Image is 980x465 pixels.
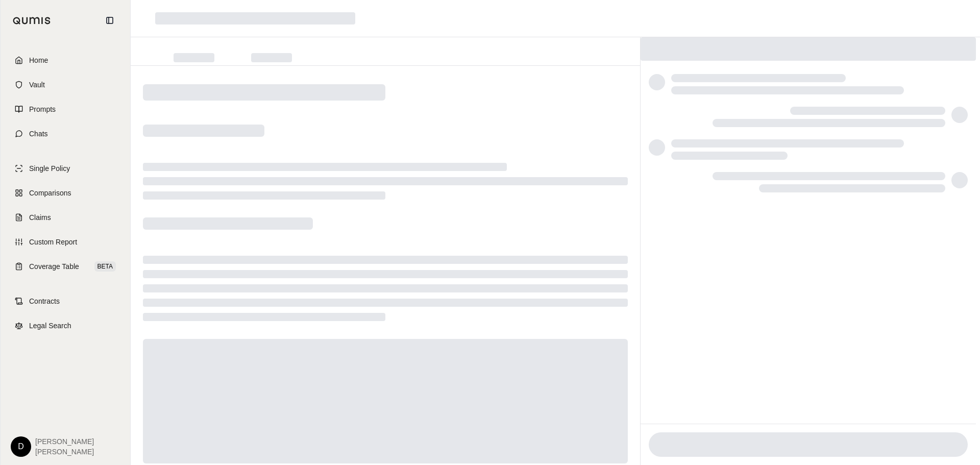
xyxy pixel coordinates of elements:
[7,98,124,120] a: Prompts
[29,104,56,114] span: Prompts
[29,80,45,90] span: Vault
[7,314,124,337] a: Legal Search
[11,436,31,457] div: D
[94,261,116,272] span: BETA
[102,12,118,29] button: Collapse sidebar
[29,163,70,174] span: Single Policy
[7,182,124,204] a: Comparisons
[7,231,124,253] a: Custom Report
[29,261,79,272] span: Coverage Table
[13,17,51,25] img: Qumis Logo
[29,188,71,198] span: Comparisons
[29,55,48,65] span: Home
[29,212,51,223] span: Claims
[7,157,124,180] a: Single Policy
[7,123,124,145] a: Chats
[29,129,48,139] span: Chats
[29,321,71,331] span: Legal Search
[7,255,124,278] a: Coverage TableBETA
[7,290,124,312] a: Contracts
[7,206,124,229] a: Claims
[35,447,94,457] span: [PERSON_NAME]
[7,49,124,71] a: Home
[35,436,94,447] span: [PERSON_NAME]
[7,74,124,96] a: Vault
[29,296,60,306] span: Contracts
[29,237,77,247] span: Custom Report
